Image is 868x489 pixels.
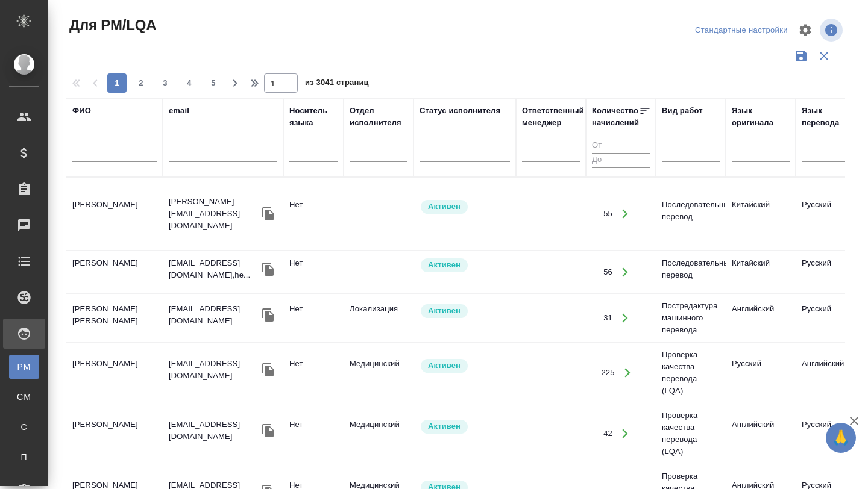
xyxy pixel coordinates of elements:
p: [EMAIL_ADDRESS][DOMAIN_NAME] [169,303,259,327]
td: Нет [283,352,344,394]
button: 5 [204,73,223,93]
span: Настроить таблицу [791,16,820,45]
td: Китайский [726,251,796,293]
span: 🙏 [831,425,851,450]
p: [EMAIL_ADDRESS][DOMAIN_NAME],he... [169,257,259,281]
p: [EMAIL_ADDRESS][DOMAIN_NAME] [169,358,259,382]
span: С [15,421,33,433]
span: 3 [156,77,175,89]
div: Количество начислений [592,105,639,129]
div: Рядовой исполнитель: назначай с учетом рейтинга [420,257,510,273]
button: Открыть работы [613,260,638,284]
span: 2 [131,77,151,89]
td: Русский [796,297,866,339]
td: Последовательный перевод [656,251,726,293]
div: Рядовой исполнитель: назначай с учетом рейтинга [420,199,510,215]
span: Для PM/LQA [66,16,156,35]
span: PM [15,361,33,373]
div: Статус исполнителя [420,105,500,117]
div: 225 [601,367,614,379]
td: [PERSON_NAME] [66,352,163,394]
td: Медицинский [344,413,414,455]
button: Скопировать [259,361,277,379]
td: Английский [796,352,866,394]
div: 56 [603,266,612,278]
div: Отдел исполнителя [350,105,407,129]
button: Скопировать [259,306,277,324]
td: Английский [726,297,796,339]
td: Последовательный перевод [656,193,726,235]
td: [PERSON_NAME] [66,251,163,293]
td: Нет [283,193,344,235]
div: Язык перевода [802,105,860,129]
input: От [592,139,650,154]
td: [PERSON_NAME] [66,413,163,455]
button: Открыть работы [613,202,638,226]
div: 31 [603,312,612,324]
button: 3 [156,73,175,93]
p: Активен [428,420,461,432]
p: Активен [428,201,461,213]
td: Проверка качества перевода (LQA) [656,403,726,464]
td: Нет [283,413,344,455]
td: Локализация [344,297,414,339]
td: Нет [283,251,344,293]
div: Рядовой исполнитель: назначай с учетом рейтинга [420,303,510,319]
td: Китайский [726,193,796,235]
div: Язык оригинала [732,105,790,129]
button: 🙏 [826,423,856,453]
p: [PERSON_NAME][EMAIL_ADDRESS][DOMAIN_NAME] [169,196,259,232]
td: Постредактура машинного перевода [656,294,726,342]
td: Русский [796,413,866,455]
div: 42 [603,428,612,440]
button: Скопировать [259,205,277,223]
button: Открыть работы [613,306,638,331]
td: Нет [283,297,344,339]
span: 4 [180,77,199,89]
td: Медицинский [344,352,414,394]
a: С [9,415,39,439]
span: CM [15,391,33,403]
p: [EMAIL_ADDRESS][DOMAIN_NAME] [169,419,259,443]
p: Активен [428,305,461,317]
div: Рядовой исполнитель: назначай с учетом рейтинга [420,358,510,374]
button: Сбросить фильтры [813,45,835,67]
button: Сохранить фильтры [790,45,813,67]
div: split button [692,21,791,40]
button: Скопировать [259,260,277,278]
td: Русский [796,193,866,235]
button: 2 [131,73,151,93]
div: Носитель языка [289,105,338,129]
span: 5 [204,77,223,89]
div: Рядовой исполнитель: назначай с учетом рейтинга [420,419,510,435]
span: П [15,451,33,463]
div: Вид работ [662,105,703,117]
p: Активен [428,259,461,271]
div: Ответственный менеджер [522,105,584,129]
button: Открыть работы [615,361,640,385]
td: Русский [796,251,866,293]
td: [PERSON_NAME] [66,193,163,235]
span: из 3041 страниц [305,75,369,93]
p: Активен [428,360,461,372]
span: Посмотреть информацию [820,19,845,42]
div: email [169,105,189,117]
td: [PERSON_NAME] [PERSON_NAME] [66,297,163,339]
a: П [9,445,39,469]
td: Проверка качества перевода (LQA) [656,343,726,403]
td: Английский [726,413,796,455]
a: CM [9,385,39,409]
div: 55 [603,208,612,220]
button: Открыть работы [613,422,638,446]
button: Скопировать [259,422,277,440]
div: ФИО [72,105,91,117]
td: Русский [726,352,796,394]
a: PM [9,355,39,379]
button: 4 [180,73,199,93]
input: До [592,153,650,168]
